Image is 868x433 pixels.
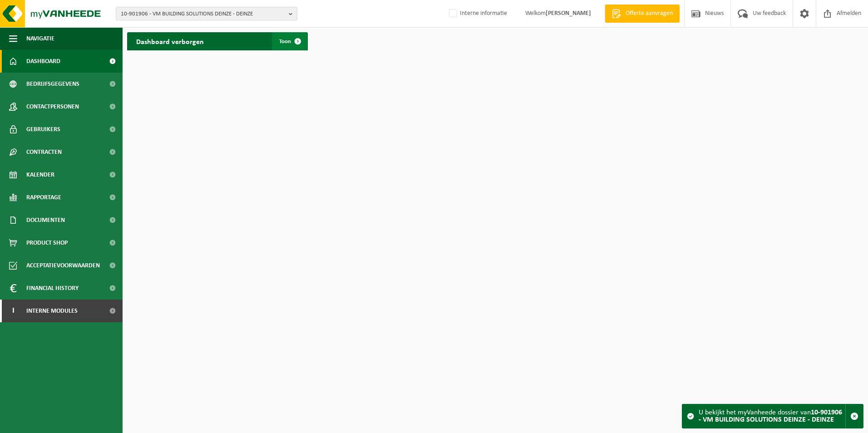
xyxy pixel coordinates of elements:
span: Contracten [26,141,62,163]
span: Documenten [26,209,65,231]
a: Toon [272,32,307,50]
div: U bekijkt het myVanheede dossier van [699,404,845,428]
span: 10-901906 - VM BUILDING SOLUTIONS DEINZE - DEINZE [121,7,285,21]
span: Financial History [26,277,79,300]
span: Navigatie [26,27,54,50]
span: Dashboard [26,50,60,73]
span: Gebruikers [26,118,60,141]
span: Kalender [26,163,54,186]
span: Rapportage [26,186,61,209]
span: Contactpersonen [26,95,79,118]
a: Offerte aanvragen [605,5,680,23]
label: Interne informatie [447,7,507,20]
strong: [PERSON_NAME] [546,10,591,17]
span: Acceptatievoorwaarden [26,254,100,277]
span: Bedrijfsgegevens [26,73,79,95]
span: Product Shop [26,231,68,254]
span: Interne modules [26,300,78,322]
strong: 10-901906 - VM BUILDING SOLUTIONS DEINZE - DEINZE [699,409,842,423]
span: I [9,300,17,322]
span: Toon [279,39,291,44]
h2: Dashboard verborgen [127,32,213,50]
span: Offerte aanvragen [623,9,675,18]
button: 10-901906 - VM BUILDING SOLUTIONS DEINZE - DEINZE [116,7,297,20]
